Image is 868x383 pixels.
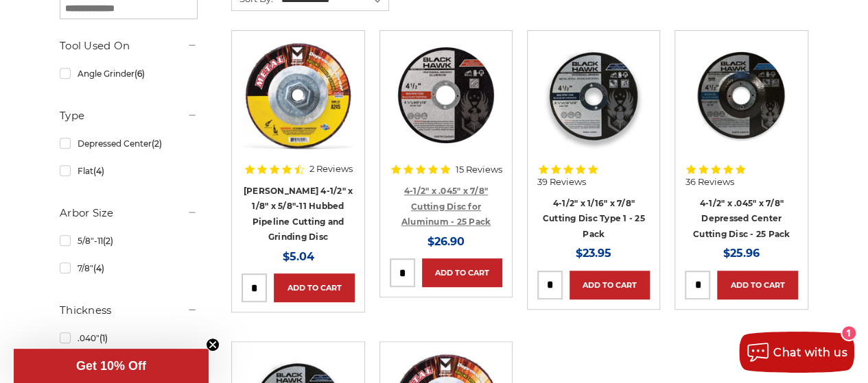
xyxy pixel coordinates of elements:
h5: Thickness [60,302,198,319]
span: Chat with us [773,346,847,359]
img: 4-1/2" x 1/16" x 7/8" Cutting Disc Type 1 - 25 Pack [539,40,648,150]
div: Get 10% OffClose teaser [14,349,209,383]
button: Chat with us [739,332,854,373]
a: 7/8" [60,256,198,280]
span: $23.95 [576,247,611,260]
a: Add to Cart [422,258,502,287]
span: $26.90 [427,235,465,248]
img: Mercer 4-1/2" x 1/8" x 5/8"-11 Hubbed Cutting and Light Grinding Wheel [243,40,353,150]
span: 2 Reviews [309,164,352,173]
span: Get 10% Off [76,359,146,373]
h5: Type [60,108,198,124]
a: Depressed Center [60,132,198,156]
div: 1 [842,326,856,340]
a: Mercer 4-1/2" x 1/8" x 5/8"-11 Hubbed Cutting and Light Grinding Wheel [242,40,354,153]
span: (2) [152,138,162,149]
span: $5.04 [282,250,314,263]
h5: Tool Used On [60,38,198,54]
button: Close teaser [206,338,220,351]
a: Add to Cart [570,271,650,299]
a: Angle Grinder [60,62,198,86]
a: Add to Cart [717,271,797,299]
span: (4) [93,263,104,273]
a: 4-1/2" x .045" x 7/8" Depressed Center Cutting Disc - 25 Pack [693,198,790,239]
span: (6) [134,69,145,79]
span: 39 Reviews [537,177,586,186]
a: 4-1/2" x 1/16" x 7/8" Cutting Disc Type 1 - 25 Pack [537,40,650,153]
span: (1) [99,333,108,343]
span: 36 Reviews [685,177,734,186]
span: (2) [103,236,113,246]
a: Add to Cart [274,273,354,302]
span: (4) [93,166,104,176]
a: 4-1/2" x 3/64" x 7/8" Depressed Center Type 27 Cut Off Wheel [685,40,797,153]
a: 4-1/2" x 1/16" x 7/8" Cutting Disc Type 1 - 25 Pack [543,198,645,239]
a: 5/8"-11 [60,229,198,253]
a: [PERSON_NAME] 4-1/2" x 1/8" x 5/8"-11 Hubbed Pipeline Cutting and Grinding Disc [244,186,353,243]
a: .040" [60,326,198,350]
a: 4-1/2" x .045" x 7/8" Cutting Disc for Aluminum - 25 Pack [401,186,491,227]
a: 4.5" cutting disc for aluminum [390,40,502,153]
img: 4.5" cutting disc for aluminum [391,40,501,150]
h5: Arbor Size [60,205,198,221]
a: Flat [60,159,198,183]
span: 15 Reviews [455,165,502,174]
img: 4-1/2" x 3/64" x 7/8" Depressed Center Type 27 Cut Off Wheel [687,40,797,150]
span: $25.96 [723,247,760,260]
